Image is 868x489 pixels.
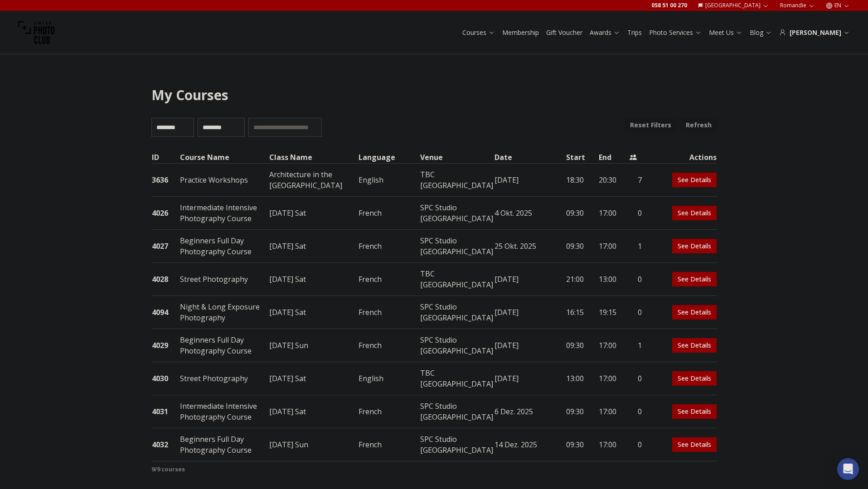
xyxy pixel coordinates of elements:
td: SPC Studio [GEOGRAPHIC_DATA] [420,230,494,263]
button: Blog [746,26,776,39]
th: Language [358,151,420,164]
div: Open Intercom Messenger [837,458,859,480]
td: Night & Long Exposure Photography [179,296,269,329]
td: 4026 [151,197,179,230]
td: [DATE] Sun [269,428,358,461]
a: Awards [590,28,620,37]
img: Swiss photo club [18,15,54,51]
td: 17:00 [598,230,629,263]
div: [PERSON_NAME] [779,28,850,37]
td: French [358,230,420,263]
a: See Details [672,173,717,187]
td: [DATE] Sun [269,329,358,362]
td: SPC Studio [GEOGRAPHIC_DATA] [420,395,494,428]
td: 3636 [151,164,179,197]
a: Photo Services [649,28,702,37]
td: TBC [GEOGRAPHIC_DATA] [420,164,494,197]
td: [DATE] Sat [269,230,358,263]
td: 25 Okt. 2025 [494,230,566,263]
td: Beginners Full Day Photography Course [179,329,269,362]
td: 1 [629,230,643,263]
td: SPC Studio [GEOGRAPHIC_DATA] [420,296,494,329]
td: [DATE] [494,296,566,329]
td: TBC [GEOGRAPHIC_DATA] [420,362,494,395]
th: Date [494,151,566,164]
td: 09:30 [566,395,598,428]
td: 6 Dez. 2025 [494,395,566,428]
td: French [358,395,420,428]
b: 9 / 9 courses [151,465,185,473]
button: Trips [624,26,645,39]
td: 17:00 [598,362,629,395]
td: 13:00 [566,362,598,395]
a: Courses [462,28,495,37]
td: 0 [629,362,643,395]
td: Beginners Full Day Photography Course [179,230,269,263]
td: 17:00 [598,395,629,428]
td: SPC Studio [GEOGRAPHIC_DATA] [420,428,494,461]
td: English [358,362,420,395]
button: Courses [459,26,499,39]
td: [DATE] Sat [269,395,358,428]
a: Membership [502,28,539,37]
td: 09:30 [566,230,598,263]
a: See Details [672,338,717,353]
td: 17:00 [598,329,629,362]
td: 21:00 [566,263,598,296]
td: Intermediate Intensive Photography Course [179,197,269,230]
td: 7 [629,164,643,197]
td: Practice Workshops [179,164,269,197]
td: [DATE] Sat [269,296,358,329]
td: 09:30 [566,329,598,362]
button: Refresh [680,118,717,132]
td: 09:30 [566,428,598,461]
td: 4028 [151,263,179,296]
button: Membership [499,26,543,39]
th: Course Name [179,151,269,164]
th: Venue [420,151,494,164]
th: ID [151,151,179,164]
td: [DATE] [494,329,566,362]
button: Gift Voucher [543,26,586,39]
a: 058 51 00 270 [651,2,687,9]
td: 18:30 [566,164,598,197]
th: Start [566,151,598,164]
td: [DATE] [494,164,566,197]
td: 09:30 [566,197,598,230]
td: Street Photography [179,263,269,296]
td: 20:30 [598,164,629,197]
td: [DATE] Sat [269,362,358,395]
td: 4032 [151,428,179,461]
button: Reset Filters [625,118,677,132]
a: See Details [672,371,717,386]
td: 19:15 [598,296,629,329]
td: SPC Studio [GEOGRAPHIC_DATA] [420,197,494,230]
b: Refresh [686,121,712,130]
td: 4029 [151,329,179,362]
td: 1 [629,329,643,362]
td: 4030 [151,362,179,395]
td: 0 [629,395,643,428]
a: Trips [627,28,642,37]
td: 13:00 [598,263,629,296]
td: 4 Okt. 2025 [494,197,566,230]
a: See Details [672,272,717,286]
td: French [358,263,420,296]
td: 16:15 [566,296,598,329]
button: Photo Services [645,26,705,39]
h1: My Courses [151,87,717,103]
a: See Details [672,206,717,220]
td: 4027 [151,230,179,263]
td: French [358,296,420,329]
td: [DATE] [494,263,566,296]
td: 0 [629,197,643,230]
th: Actions [642,151,717,164]
th: End [598,151,629,164]
th: Class Name [269,151,358,164]
td: 4094 [151,296,179,329]
td: [DATE] [494,362,566,395]
td: TBC [GEOGRAPHIC_DATA] [420,263,494,296]
button: Awards [586,26,624,39]
td: French [358,329,420,362]
td: SPC Studio [GEOGRAPHIC_DATA] [420,329,494,362]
